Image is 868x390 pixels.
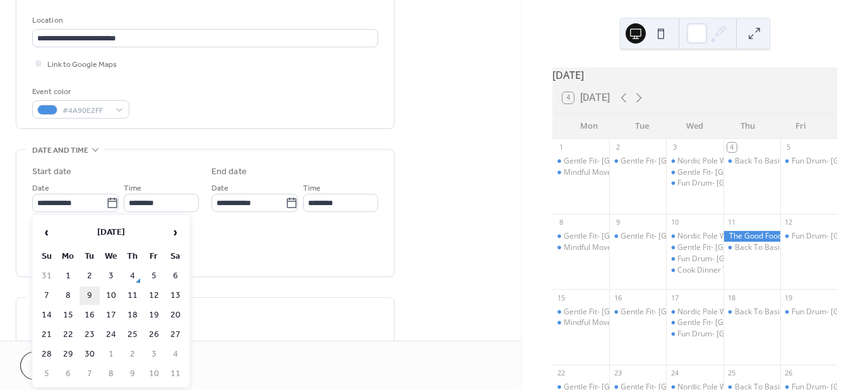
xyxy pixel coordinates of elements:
[666,265,723,276] div: Cook Dinner With Me Online
[144,365,164,383] td: 10
[670,293,679,302] div: 17
[165,287,186,305] td: 13
[101,306,121,324] td: 17
[556,369,566,378] div: 22
[564,167,715,178] div: Mindful Movements- [GEOGRAPHIC_DATA]
[621,231,735,242] div: Gentle Fit- [GEOGRAPHIC_DATA]
[723,242,780,253] div: Back To Basics- Port Colborne
[556,218,566,227] div: 8
[80,267,100,285] td: 2
[677,307,828,317] div: Nordic Pole Walking- [GEOGRAPHIC_DATA]
[666,242,723,253] div: Gentle Fit- Fort Erie
[735,156,868,167] div: Back To Basics- [GEOGRAPHIC_DATA]
[144,306,164,324] td: 19
[727,218,737,227] div: 11
[564,317,715,328] div: Mindful Movements- [GEOGRAPHIC_DATA]
[122,247,143,266] th: Th
[165,326,186,344] td: 27
[727,143,737,152] div: 4
[122,306,143,324] td: 18
[723,231,780,242] div: The Good Food Box Orders Due
[666,178,723,189] div: Fun Drum- Port Colborne
[723,307,780,317] div: Back To Basics- Port Colborne
[211,182,229,195] span: Date
[677,242,792,253] div: Gentle Fit- [GEOGRAPHIC_DATA]
[144,345,164,363] td: 3
[58,345,78,363] td: 29
[122,365,143,383] td: 9
[666,167,723,178] div: Gentle Fit- Fort Erie
[666,329,723,340] div: Fun Drum- Port Colborne
[58,219,164,246] th: [DATE]
[780,156,837,167] div: Fun Drum- Fort Erie
[552,307,609,317] div: Gentle Fit- Fort Erie
[166,220,185,245] span: ›
[621,156,735,167] div: Gentle Fit- [GEOGRAPHIC_DATA]
[677,254,793,264] div: Fun Drum- [GEOGRAPHIC_DATA]
[124,182,141,195] span: Time
[670,218,679,227] div: 10
[615,114,669,139] div: Tue
[564,156,678,167] div: Gentle Fit- [GEOGRAPHIC_DATA]
[58,365,78,383] td: 6
[37,247,57,266] th: Su
[723,156,780,167] div: Back To Basics- Port Colborne
[552,68,837,83] div: [DATE]
[37,326,57,344] td: 21
[669,114,722,139] div: Wed
[165,247,186,266] th: Sa
[780,231,837,242] div: Fun Drum- Fort Erie
[211,165,247,179] div: End date
[80,365,100,383] td: 7
[37,345,57,363] td: 28
[165,306,186,324] td: 20
[20,352,98,380] button: Cancel
[677,265,776,276] div: Cook Dinner With Me Online
[677,329,793,340] div: Fun Drum- [GEOGRAPHIC_DATA]
[564,231,678,242] div: Gentle Fit- [GEOGRAPHIC_DATA]
[165,267,186,285] td: 6
[552,242,609,253] div: Mindful Movements- Port Colborne
[47,58,117,71] span: Link to Google Maps
[721,114,774,139] div: Thu
[552,167,609,178] div: Mindful Movements- Port Colborne
[677,231,828,242] div: Nordic Pole Walking- [GEOGRAPHIC_DATA]
[80,326,100,344] td: 23
[613,369,622,378] div: 23
[613,293,622,302] div: 16
[784,293,794,302] div: 19
[564,307,678,317] div: Gentle Fit- [GEOGRAPHIC_DATA]
[58,247,78,266] th: Mo
[32,165,71,179] div: Start date
[144,247,164,266] th: Fr
[621,307,735,317] div: Gentle Fit- [GEOGRAPHIC_DATA]
[37,267,57,285] td: 31
[122,287,143,305] td: 11
[122,267,143,285] td: 4
[58,306,78,324] td: 15
[774,114,827,139] div: Fri
[564,242,715,253] div: Mindful Movements- [GEOGRAPHIC_DATA]
[144,326,164,344] td: 26
[677,317,792,328] div: Gentle Fit- [GEOGRAPHIC_DATA]
[32,144,88,157] span: Date and time
[727,293,737,302] div: 18
[80,345,100,363] td: 30
[677,156,828,167] div: Nordic Pole Walking- [GEOGRAPHIC_DATA]
[670,143,679,152] div: 3
[677,167,792,178] div: Gentle Fit- [GEOGRAPHIC_DATA]
[58,326,78,344] td: 22
[609,231,666,242] div: Gentle Fit- Port Colborne
[735,242,868,253] div: Back To Basics- [GEOGRAPHIC_DATA]
[80,287,100,305] td: 9
[80,306,100,324] td: 16
[613,218,622,227] div: 9
[58,287,78,305] td: 8
[101,247,121,266] th: We
[780,307,837,317] div: Fun Drum- Fort Erie
[303,182,321,195] span: Time
[101,326,121,344] td: 24
[666,307,723,317] div: Nordic Pole Walking- Port Colborne
[58,267,78,285] td: 1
